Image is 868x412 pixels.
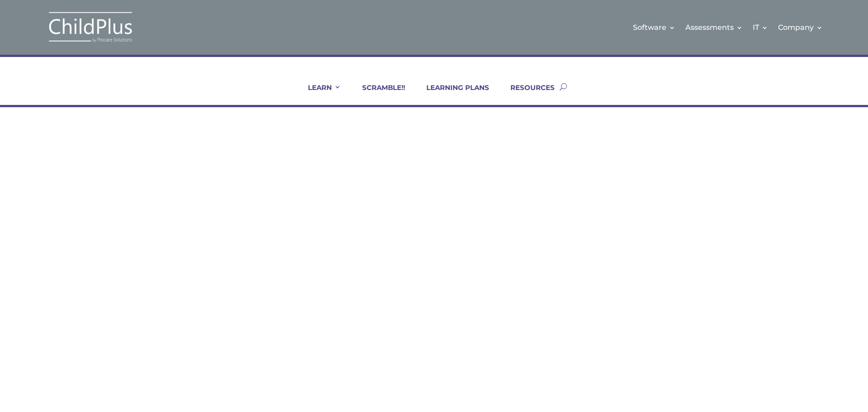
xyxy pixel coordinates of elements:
a: SCRAMBLE!! [351,83,405,105]
a: LEARNING PLANS [415,83,489,105]
a: Company [778,9,823,46]
a: IT [753,9,768,46]
a: Software [633,9,675,46]
a: RESOURCES [499,83,555,105]
a: Assessments [685,9,743,46]
a: LEARN [297,83,341,105]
